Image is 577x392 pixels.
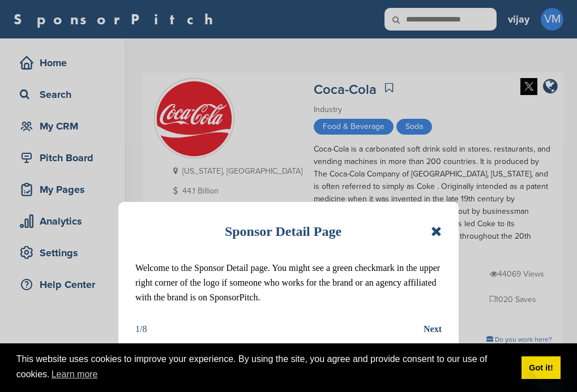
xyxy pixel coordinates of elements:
a: learn more about cookies [50,366,100,383]
span: This website uses cookies to improve your experience. By using the site, you agree and provide co... [16,352,512,383]
div: 1/8 [135,322,147,337]
a: dismiss cookie message [522,356,561,379]
iframe: Button to launch messaging window [532,347,568,383]
p: Welcome to the Sponsor Detail page. You might see a green checkmark in the upper right corner of ... [135,261,442,305]
button: Next [424,322,442,337]
h1: Sponsor Detail Page [225,219,341,244]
